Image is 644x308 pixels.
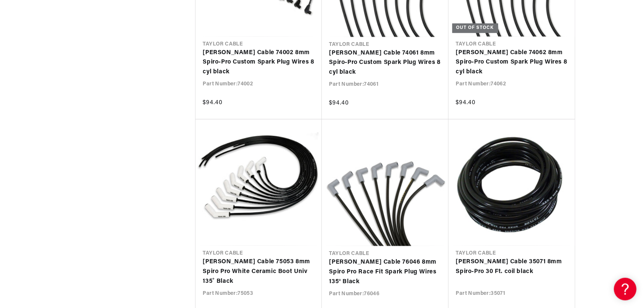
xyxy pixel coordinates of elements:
[203,258,314,287] a: [PERSON_NAME] Cable 75053 8mm Spiro Pro White Ceramic Boot Univ 135˚ Black
[456,49,567,77] a: [PERSON_NAME] Cable 74062 8mm Spiro-Pro Custom Spark Plug Wires 8 cyl black
[329,49,441,78] a: [PERSON_NAME] Cable 74061 8mm Spiro-Pro Custom Spark Plug Wires 8 cyl black
[203,49,314,77] a: [PERSON_NAME] Cable 74002 8mm Spiro-Pro Custom Spark Plug Wires 8 cyl black
[456,258,567,277] a: [PERSON_NAME] Cable 35071 8mm Spiro-Pro 30 Ft. coil black
[329,258,441,287] a: [PERSON_NAME] Cable 76046 8mm Spiro Pro Race Fit Spark Plug Wires 135° Black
